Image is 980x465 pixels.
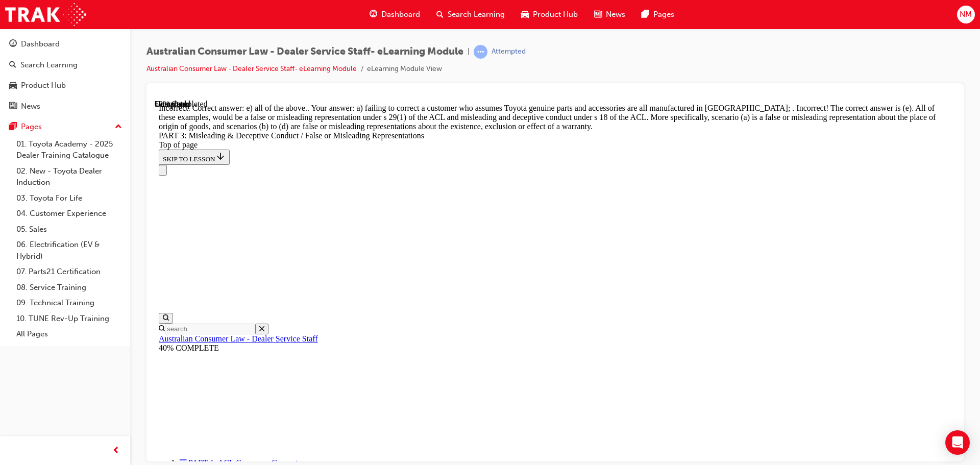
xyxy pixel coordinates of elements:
button: Pages [4,117,126,136]
span: SKIP TO LESSON [8,56,71,63]
a: Australian Consumer Law - Dealer Service Staff- eLearning Module [146,64,357,73]
a: news-iconNews [586,4,633,25]
span: car-icon [521,8,529,21]
div: Product Hub [21,80,66,91]
a: 01. Toyota Academy - 2025 Dealer Training Catalogue [12,136,126,163]
a: 03. Toyota For Life [12,190,126,206]
a: 05. Sales [12,222,126,237]
input: Search [10,224,101,235]
a: 07. Parts21 Certification [12,264,126,280]
div: Top of page [4,41,797,50]
span: news-icon [594,8,602,21]
img: Trak [5,3,86,26]
span: pages-icon [9,123,17,132]
span: Search Learning [448,9,505,20]
a: search-iconSearch Learning [428,4,513,25]
a: 09. Technical Training [12,295,126,311]
div: Incorrect. Correct answer: e) all of the above.. Your answer: a) failing to correct a customer wh... [4,4,797,32]
span: Dashboard [381,9,420,20]
div: Pages [21,121,42,133]
button: SKIP TO LESSON [4,50,75,65]
div: Attempted [492,47,526,57]
a: pages-iconPages [633,4,682,25]
div: PART 3: Misleading & Deceptive Conduct / False or Misleading Representations [4,32,797,41]
span: car-icon [9,81,17,90]
span: prev-icon [112,445,120,457]
button: Close navigation menu [4,65,12,76]
a: Product Hub [4,76,126,95]
span: learningRecordVerb_ATTEMPT-icon [474,45,487,59]
span: guage-icon [370,8,377,21]
a: All Pages [12,326,126,342]
span: Pages [653,9,674,20]
a: Search Learning [4,56,126,75]
div: Dashboard [21,38,60,50]
a: 08. Service Training [12,280,126,296]
span: up-icon [115,120,122,134]
a: Australian Consumer Law - Dealer Service Staff [4,235,163,243]
a: Dashboard [4,35,126,54]
a: guage-iconDashboard [361,4,428,25]
div: Search Learning [20,59,78,71]
span: guage-icon [9,40,17,49]
a: 06. Electrification (EV & Hybrid) [12,237,126,264]
button: NM [957,6,975,23]
span: NM [960,9,972,20]
span: news-icon [9,102,17,111]
span: News [606,9,625,20]
button: Close search menu [101,224,114,235]
button: Open search menu [4,213,18,224]
span: search-icon [9,61,16,70]
a: car-iconProduct Hub [513,4,586,25]
a: 10. TUNE Rev-Up Training [12,311,126,327]
a: 02. New - Toyota Dealer Induction [12,163,126,190]
span: pages-icon [642,8,649,21]
a: 04. Customer Experience [12,206,126,222]
span: Product Hub [533,9,578,20]
span: Australian Consumer Law - Dealer Service Staff- eLearning Module [146,46,463,58]
li: eLearning Module View [367,63,442,75]
div: News [21,101,40,112]
span: search-icon [436,8,444,21]
div: Open Intercom Messenger [945,430,970,455]
button: DashboardSearch LearningProduct HubNews [4,33,126,117]
a: News [4,97,126,116]
span: | [468,46,470,58]
div: 40% COMPLETE [4,244,797,253]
